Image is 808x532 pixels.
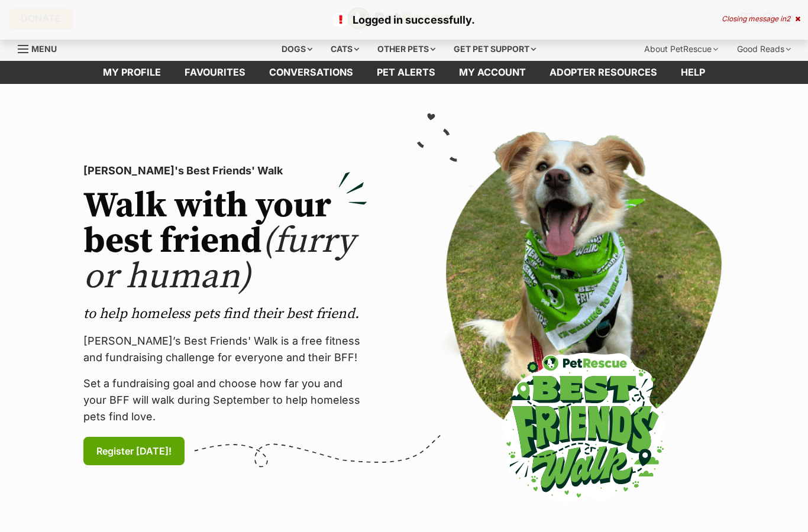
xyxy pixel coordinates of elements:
a: conversations [257,61,365,84]
a: Favourites [173,61,257,84]
div: Get pet support [445,37,544,61]
a: Help [669,61,717,84]
div: Other pets [369,37,444,61]
h2: Walk with your best friend [83,189,367,295]
a: Adopter resources [538,61,669,84]
div: Cats [322,37,367,61]
a: Menu [18,37,65,59]
span: Register [DATE]! [96,444,172,458]
div: Good Reads [729,37,799,61]
a: Register [DATE]! [83,437,185,465]
div: About PetRescue [636,37,726,61]
span: (furry or human) [83,219,355,299]
p: [PERSON_NAME]’s Best Friends' Walk is a free fitness and fundraising challenge for everyone and t... [83,333,367,366]
p: to help homeless pets find their best friend. [83,304,367,323]
a: My account [447,61,538,84]
p: Set a fundraising goal and choose how far you and your BFF will walk during September to help hom... [83,375,367,425]
div: Dogs [273,37,321,61]
span: Menu [31,44,57,54]
a: My profile [91,61,173,84]
a: Pet alerts [365,61,447,84]
p: [PERSON_NAME]'s Best Friends' Walk [83,163,367,179]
